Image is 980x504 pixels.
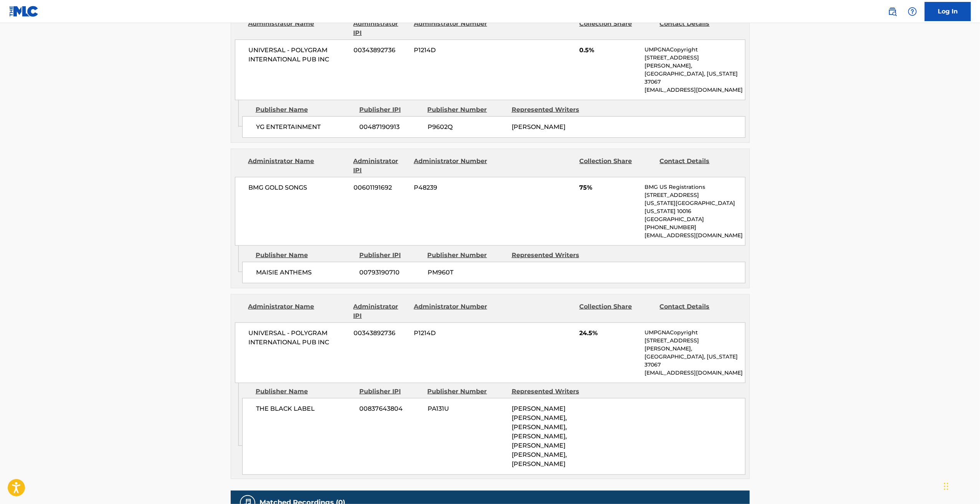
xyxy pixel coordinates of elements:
div: Publisher Number [428,387,506,396]
span: BMG GOLD SONGS [249,183,348,192]
span: 75% [579,183,639,192]
p: [GEOGRAPHIC_DATA], [US_STATE] 37067 [645,70,745,86]
span: [PERSON_NAME] [PERSON_NAME], [PERSON_NAME], [PERSON_NAME], [PERSON_NAME] [PERSON_NAME], [PERSON_N... [512,405,567,468]
p: [STREET_ADDRESS][PERSON_NAME], [645,54,745,70]
img: MLC Logo [9,6,39,17]
div: Publisher Name [256,251,354,260]
span: 00837643804 [360,404,422,413]
div: Collection Share [579,19,654,38]
div: Administrator Name [248,302,348,321]
img: search [888,7,897,16]
span: 00343892736 [354,329,408,338]
div: Publisher Name [256,105,354,114]
p: [PHONE_NUMBER] [645,223,745,231]
div: Publisher Number [428,105,506,114]
div: Administrator Name [248,157,348,175]
span: 24.5% [579,329,639,338]
p: UMPGNACopyright [645,46,745,54]
div: Contact Details [660,157,734,175]
div: Administrator Name [248,19,348,38]
div: Represented Writers [512,387,590,396]
a: Public Search [885,4,900,19]
div: Represented Writers [512,251,590,260]
div: 드래그 [944,475,949,498]
span: P1214D [414,329,488,338]
span: P48239 [414,183,488,192]
a: Log In [925,2,971,21]
p: [US_STATE][GEOGRAPHIC_DATA][US_STATE] 10016 [645,199,745,215]
span: 0.5% [579,46,639,55]
p: [EMAIL_ADDRESS][DOMAIN_NAME] [645,369,745,377]
span: PM960T [428,268,506,277]
div: Collection Share [579,302,654,321]
div: Collection Share [579,157,654,175]
p: [EMAIL_ADDRESS][DOMAIN_NAME] [645,231,745,240]
div: Represented Writers [512,105,590,114]
div: Administrator Number [414,19,488,38]
div: Administrator IPI [354,302,408,321]
span: 00601191692 [354,183,408,192]
div: Publisher Number [428,251,506,260]
div: Publisher IPI [359,387,422,396]
span: UNIVERSAL - POLYGRAM INTERNATIONAL PUB INC [249,46,348,64]
div: Publisher Name [256,387,354,396]
p: [GEOGRAPHIC_DATA], [US_STATE] 37067 [645,353,745,369]
div: Administrator Number [414,157,488,175]
div: 채팅 위젯 [942,467,980,504]
iframe: Chat Widget [942,467,980,504]
div: Administrator IPI [354,157,408,175]
p: [GEOGRAPHIC_DATA] [645,215,745,223]
span: THE BLACK LABEL [256,404,354,413]
div: Contact Details [660,19,734,38]
img: help [908,7,917,16]
span: UNIVERSAL - POLYGRAM INTERNATIONAL PUB INC [249,329,348,347]
div: Help [905,4,920,19]
span: PA131U [428,404,506,413]
div: Publisher IPI [359,251,422,260]
p: [EMAIL_ADDRESS][DOMAIN_NAME] [645,86,745,94]
span: P1214D [414,46,488,55]
p: BMG US Registrations [645,183,745,191]
div: Contact Details [660,302,734,321]
span: MAISIE ANTHEMS [256,268,354,277]
span: 00343892736 [354,46,408,55]
div: Administrator Number [414,302,488,321]
span: 00487190913 [360,122,422,132]
span: [PERSON_NAME] [512,123,565,131]
span: P9602Q [428,122,506,132]
p: [STREET_ADDRESS] [645,191,745,199]
p: UMPGNACopyright [645,329,745,337]
div: Publisher IPI [359,105,422,114]
span: 00793190710 [360,268,422,277]
div: Administrator IPI [354,19,408,38]
p: [STREET_ADDRESS][PERSON_NAME], [645,337,745,353]
span: YG ENTERTAINMENT [256,122,354,132]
